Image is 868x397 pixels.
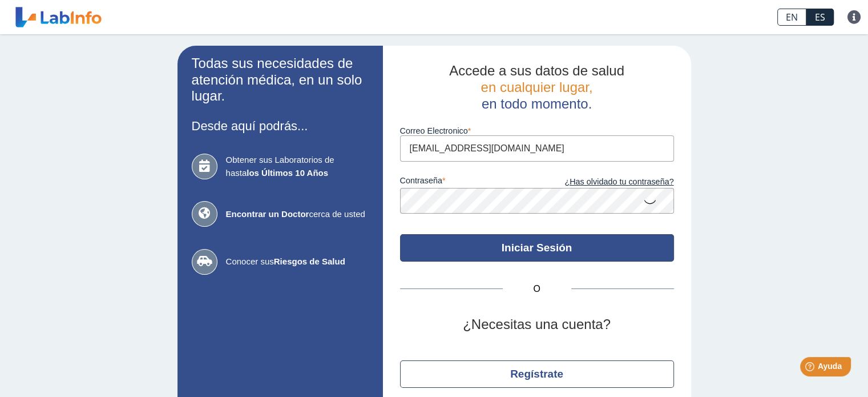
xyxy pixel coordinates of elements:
[537,176,674,189] a: ¿Has olvidado tu contraseña?
[247,168,328,178] b: los Últimos 10 Años
[226,208,369,221] span: cerca de usted
[400,126,674,135] label: Correo Electronico
[226,209,309,219] b: Encontrar un Doctor
[192,55,369,105] h2: Todas sus necesidades de atención médica, en un solo lugar.
[192,119,369,133] h3: Desde aquí podrás...
[400,360,674,388] button: Regístrate
[503,282,571,296] span: O
[400,234,674,262] button: Iniciar Sesión
[274,256,345,266] b: Riesgos de Salud
[226,154,369,179] span: Obtener sus Laboratorios de hasta
[806,9,834,26] a: ES
[400,316,674,333] h2: ¿Necesitas una cuenta?
[226,255,369,268] span: Conocer sus
[481,79,592,95] span: en cualquier lugar,
[777,9,806,26] a: EN
[400,176,537,189] label: contraseña
[449,63,624,78] span: Accede a sus datos de salud
[766,352,855,384] iframe: Help widget launcher
[482,96,592,111] span: en todo momento.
